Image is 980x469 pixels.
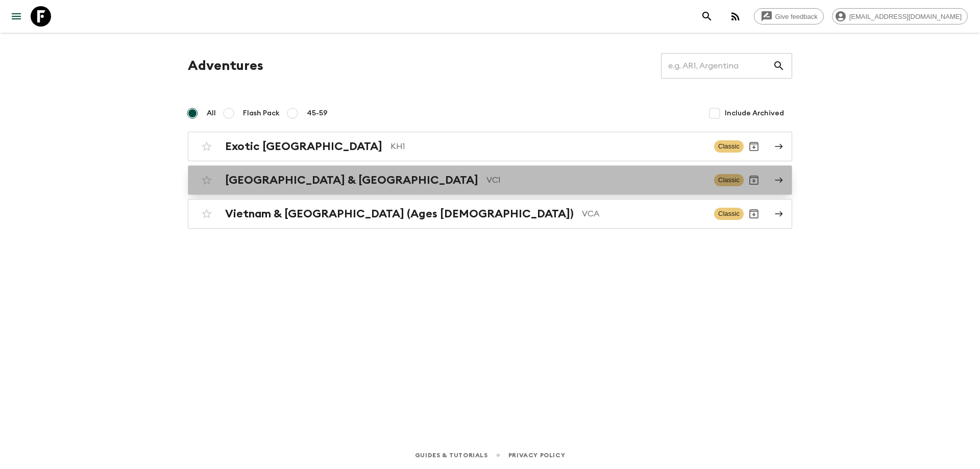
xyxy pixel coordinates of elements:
[844,13,967,20] span: [EMAIL_ADDRESS][DOMAIN_NAME]
[6,6,27,27] button: menu
[754,8,824,24] a: Give feedback
[415,450,488,461] a: Guides & Tutorials
[307,108,328,118] span: 45-59
[188,199,792,229] a: Vietnam & [GEOGRAPHIC_DATA] (Ages [DEMOGRAPHIC_DATA])VCAClassicArchive
[486,174,706,186] p: VC1
[744,170,764,190] button: Archive
[188,165,792,195] a: [GEOGRAPHIC_DATA] & [GEOGRAPHIC_DATA]VC1ClassicArchive
[390,140,706,153] p: KH1
[697,6,717,27] button: search adventures
[714,174,744,186] span: Classic
[744,204,764,224] button: Archive
[225,140,382,153] h2: Exotic [GEOGRAPHIC_DATA]
[207,108,216,118] span: All
[188,56,263,76] h1: Adventures
[725,108,784,118] span: Include Archived
[508,450,565,461] a: Privacy Policy
[714,208,744,220] span: Classic
[661,52,773,80] input: e.g. AR1, Argentina
[770,13,823,20] span: Give feedback
[744,136,764,157] button: Archive
[243,108,280,118] span: Flash Pack
[582,208,706,220] p: VCA
[188,132,792,161] a: Exotic [GEOGRAPHIC_DATA]KH1ClassicArchive
[225,207,574,220] h2: Vietnam & [GEOGRAPHIC_DATA] (Ages [DEMOGRAPHIC_DATA])
[225,174,478,187] h2: [GEOGRAPHIC_DATA] & [GEOGRAPHIC_DATA]
[714,140,744,153] span: Classic
[832,8,968,24] div: [EMAIL_ADDRESS][DOMAIN_NAME]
